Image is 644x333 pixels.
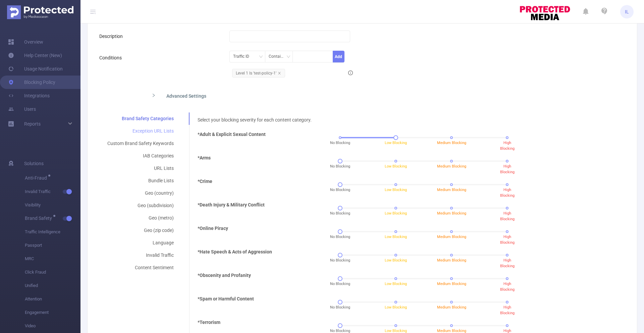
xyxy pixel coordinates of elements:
[99,162,182,175] div: URL Lists
[99,199,182,212] div: Geo (subdivision)
[330,164,350,170] span: No Blocking
[437,305,466,310] span: Medium Blocking
[99,150,182,162] div: IAB Categories
[198,155,211,160] b: *Arms
[24,117,41,131] a: Reports
[25,279,80,292] span: Unified
[500,235,515,245] span: High Blocking
[198,296,254,301] b: *Spam or Harmful Content
[500,141,515,151] span: High Blocking
[198,226,228,231] b: *Online Piracy
[437,188,466,192] span: Medium Blocking
[385,282,407,286] span: Low Blocking
[8,89,50,102] a: Integrations
[330,258,350,264] span: No Blocking
[8,76,55,89] a: Blocking Policy
[198,202,265,207] b: *Death Injury & Military Conflict
[99,137,182,150] div: Custom Brand Safety Keywords
[278,72,281,75] i: icon: close
[330,305,350,311] span: No Blocking
[198,179,212,184] b: *Crime
[25,185,80,198] span: Invalid Traffic
[330,234,350,240] span: No Blocking
[198,132,266,137] b: *Adult & Explicit Sexual Content
[99,34,126,39] label: Description
[385,258,407,263] span: Low Blocking
[25,176,49,180] span: Anti-Fraud
[99,261,182,274] div: Content Sentiment
[437,211,466,216] span: Medium Blocking
[99,125,182,137] div: Exception URL Lists
[8,62,63,76] a: Usage Notification
[385,164,407,169] span: Low Blocking
[286,55,290,59] i: icon: down
[437,164,466,169] span: Medium Blocking
[99,112,182,125] div: Brand Safety Categories
[330,281,350,287] span: No Blocking
[269,51,289,62] div: Contains
[385,188,407,192] span: Low Blocking
[152,93,156,97] i: icon: right
[259,55,263,59] i: icon: down
[99,237,182,249] div: Language
[25,216,54,221] span: Brand Safety
[25,198,80,212] span: Visibility
[8,49,62,62] a: Help Center (New)
[8,35,43,49] a: Overview
[348,70,353,75] i: icon: info-circle
[437,141,466,145] span: Medium Blocking
[24,121,41,127] span: Reports
[99,187,182,199] div: Geo (country)
[500,188,515,198] span: High Blocking
[146,88,459,102] div: icon: rightAdvanced Settings
[330,140,350,146] span: No Blocking
[437,258,466,263] span: Medium Blocking
[25,266,80,279] span: Click Fraud
[24,157,44,170] span: Solutions
[385,141,407,145] span: Low Blocking
[25,306,80,319] span: Engagement
[437,282,466,286] span: Medium Blocking
[25,225,80,239] span: Traffic Intelligence
[437,329,466,333] span: Medium Blocking
[385,329,407,333] span: Low Blocking
[232,69,285,78] span: Level 1 Is 'test-policy-1'
[500,211,515,221] span: High Blocking
[333,51,344,62] button: Add
[330,187,350,193] span: No Blocking
[99,224,182,237] div: Geo (zip code)
[25,252,80,266] span: MRC
[198,249,272,254] b: *Hate Speech & Acts of Aggression
[7,5,73,19] img: Protected Media
[500,282,515,292] span: High Blocking
[500,305,515,315] span: High Blocking
[330,211,350,217] span: No Blocking
[625,5,629,18] span: IL
[99,175,182,187] div: Bundle Lists
[99,249,182,261] div: Invalid Traffic
[198,320,220,325] b: *Terrorism
[385,305,407,310] span: Low Blocking
[385,211,407,216] span: Low Blocking
[99,212,182,224] div: Geo (metro)
[437,235,466,239] span: Medium Blocking
[25,319,80,333] span: Video
[500,258,515,268] span: High Blocking
[25,292,80,306] span: Attention
[25,239,80,252] span: Passport
[233,51,254,62] div: Traffic ID
[385,235,407,239] span: Low Blocking
[99,55,125,60] label: Conditions
[198,273,251,278] b: *Obscenity and Profanity
[8,102,36,116] a: Users
[500,164,515,174] span: High Blocking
